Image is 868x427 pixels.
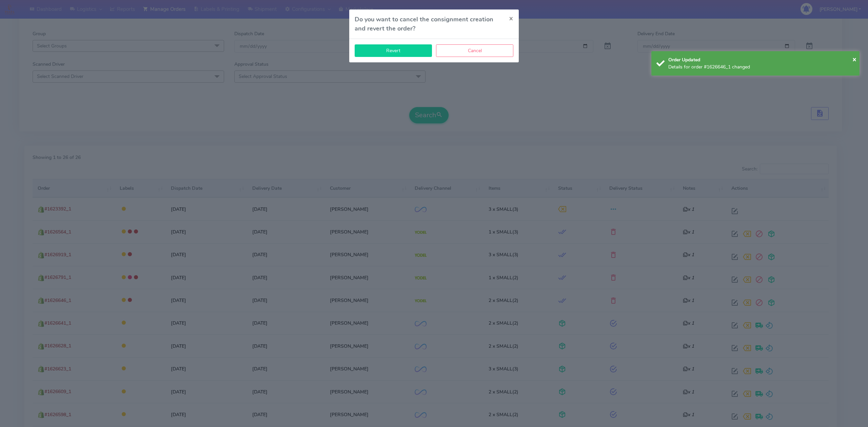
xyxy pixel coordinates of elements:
[436,44,513,57] button: Cancel
[504,9,519,27] button: Close
[509,14,513,23] span: ×
[355,44,432,57] button: Revert
[668,56,854,63] div: Order Updated
[852,54,856,64] button: Close
[355,15,504,33] h4: Do you want to cancel the consignment creation and revert the order?
[852,55,856,64] span: ×
[668,63,854,70] div: Details for order #1626646_1 changed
